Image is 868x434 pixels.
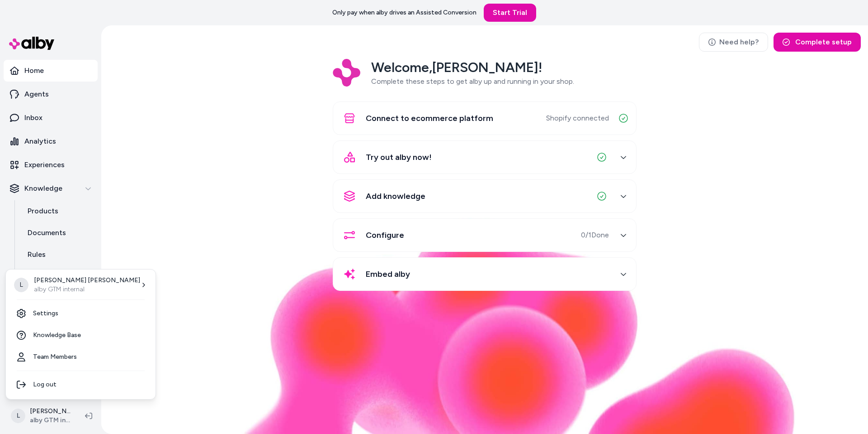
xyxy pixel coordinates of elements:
[9,374,152,395] div: Log out
[14,278,28,292] span: L
[33,331,81,340] span: Knowledge Base
[9,346,152,368] a: Team Members
[34,285,140,294] p: alby GTM internal
[34,276,140,285] p: [PERSON_NAME] [PERSON_NAME]
[9,303,152,324] a: Settings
